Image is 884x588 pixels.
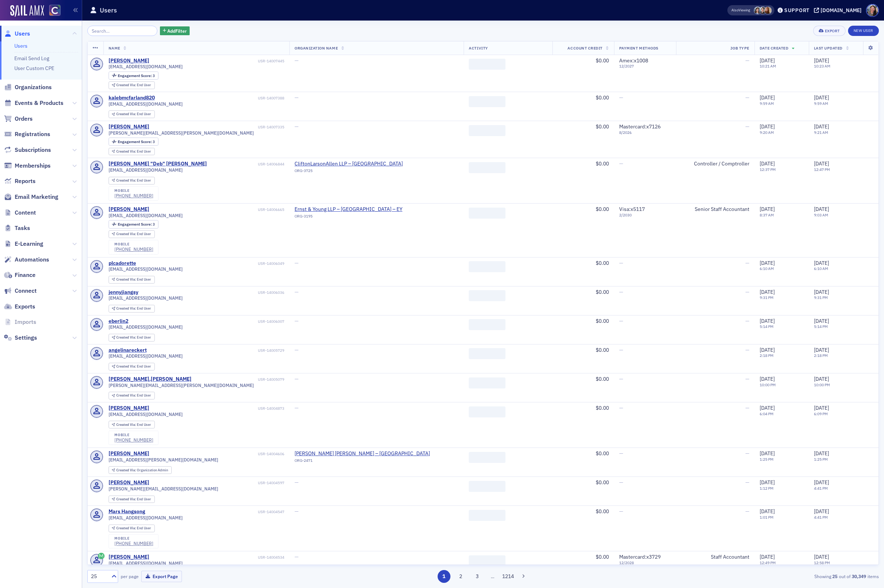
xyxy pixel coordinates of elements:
span: — [295,376,299,382]
span: [EMAIL_ADDRESS][PERSON_NAME][DOMAIN_NAME] [109,457,218,463]
span: ‌ [469,406,505,417]
span: ‌ [469,261,505,272]
span: Engagement Score : [118,73,153,78]
div: USR-14006665 [150,207,284,212]
span: Organizations [15,83,52,91]
span: Plante Moran – Denver [295,450,430,457]
span: $0.00 [596,347,609,353]
time: 6:10 AM [814,266,828,271]
span: — [295,260,299,266]
span: Automations [15,256,49,264]
div: Controller / Comptroller [681,161,749,167]
button: 1 [438,570,450,583]
span: [EMAIL_ADDRESS][DOMAIN_NAME] [109,266,183,272]
div: USR-14007388 [156,96,284,101]
div: [PERSON_NAME] [109,450,149,457]
div: Engagement Score: 3 [109,138,158,146]
span: $0.00 [596,123,609,130]
a: [PERSON_NAME] [109,554,149,560]
span: Created Via : [116,231,137,236]
div: [PHONE_NUMBER] [114,541,153,546]
span: Memberships [15,162,51,170]
span: 2 / 2030 [619,213,671,218]
span: [DATE] [760,318,775,324]
span: [DATE] [814,206,829,212]
span: — [745,450,749,457]
a: Organizations [4,83,52,91]
a: Content [4,209,36,217]
a: View Homepage [44,5,61,17]
time: 2:18 PM [760,353,774,358]
span: [EMAIL_ADDRESS][DOMAIN_NAME] [109,353,183,359]
span: Last Updated [814,45,843,51]
time: 10:00 PM [760,382,776,387]
a: [PERSON_NAME] [109,206,149,213]
span: Tasks [15,224,30,232]
span: [DATE] [814,94,829,101]
time: 5:14 PM [814,324,828,329]
div: mobile [114,433,153,437]
time: 6:09 PM [814,411,828,416]
span: [DATE] [814,376,829,382]
div: ORG-2471 [295,458,430,465]
time: 9:03 AM [814,212,828,218]
a: [PHONE_NUMBER] [114,246,153,252]
span: — [295,94,299,101]
h1: Users [100,6,117,15]
span: [DATE] [760,450,775,457]
a: kalebmcfarland820 [109,95,155,101]
span: Created Via : [116,335,137,340]
a: Exports [4,303,35,311]
span: [PERSON_NAME][EMAIL_ADDRESS][PERSON_NAME][DOMAIN_NAME] [109,130,254,136]
div: ORG-3725 [295,168,403,176]
div: mobile [114,189,153,193]
button: 2 [454,570,467,583]
div: 3 [118,74,155,78]
span: — [619,405,623,411]
span: Engagement Score : [118,139,153,144]
span: — [619,318,623,324]
a: Tasks [4,224,30,232]
span: $0.00 [596,376,609,382]
div: USR-14006007 [129,319,284,324]
span: Email Marketing [15,193,58,201]
div: Engagement Score: 3 [109,220,158,228]
span: Finance [15,271,36,279]
div: Support [784,7,810,14]
span: Pamela Galey-Coleman [759,7,767,14]
span: ‌ [469,59,505,70]
span: — [745,376,749,382]
div: 3 [118,222,155,226]
span: 12 / 2027 [619,64,671,69]
a: New User [848,26,879,36]
div: mobile [114,242,153,246]
span: [DATE] [760,206,775,212]
a: Finance [4,271,36,279]
span: [DATE] [814,160,829,167]
div: ORG-3195 [295,214,402,221]
div: USR-14005079 [193,377,284,382]
a: SailAMX [10,5,44,17]
span: Events & Products [15,99,63,107]
a: eberlin2 [109,318,128,325]
button: AddFilter [160,26,190,36]
a: plcadorette [109,260,136,267]
time: 5:14 PM [760,324,774,329]
span: — [295,347,299,353]
span: $0.00 [596,206,609,212]
span: — [295,123,299,130]
span: Settings [15,334,37,342]
time: 9:31 PM [760,295,774,300]
span: Created Via : [116,83,137,87]
a: jennyjiangsy [109,289,138,296]
div: Created Via: End User [109,334,155,342]
time: 6:04 PM [760,411,774,416]
div: USR-14005729 [148,348,284,353]
span: — [745,123,749,130]
div: [PHONE_NUMBER] [114,193,153,198]
span: — [619,289,623,295]
time: 2:18 PM [814,353,828,358]
div: angelinareckert [109,347,147,354]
